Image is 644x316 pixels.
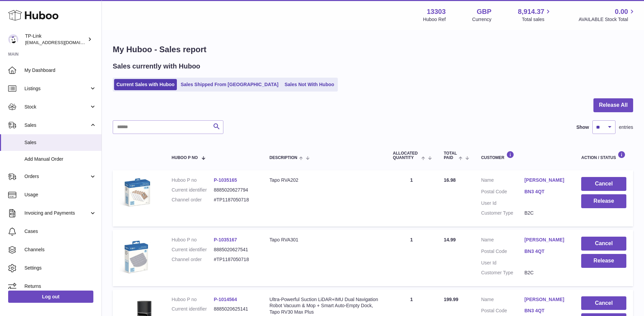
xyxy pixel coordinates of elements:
[444,297,458,302] span: 199.99
[24,246,96,253] span: Channels
[172,306,214,312] dt: Current identifier
[522,16,552,23] span: Total sales
[172,197,214,203] dt: Channel order
[172,256,214,263] dt: Channel order
[525,270,568,276] dd: B2C
[593,98,633,112] button: Release All
[270,237,380,243] div: Tapo RVA301
[172,296,214,303] dt: Huboo P no
[481,248,525,256] dt: Postal Code
[619,124,633,131] span: entries
[444,151,457,160] span: Total paid
[119,237,153,275] img: 1741107177.jpg
[525,189,568,195] a: BN3 4QT
[214,177,237,183] a: P-1035165
[24,104,89,110] span: Stock
[8,34,18,44] img: gaby.chen@tp-link.com
[581,254,626,268] button: Release
[581,177,626,191] button: Cancel
[525,296,568,303] a: [PERSON_NAME]
[581,151,626,160] div: Action / Status
[481,151,568,160] div: Customer
[119,177,153,208] img: 1741107077.jpg
[214,306,256,312] dd: 8885020625141
[113,62,200,71] h2: Sales currently with Huboo
[525,177,568,183] a: [PERSON_NAME]
[172,187,214,193] dt: Current identifier
[518,7,545,16] span: 8,914.37
[214,246,256,253] dd: 8885020627541
[481,270,525,276] dt: Customer Type
[24,156,96,162] span: Add Manual Order
[24,67,96,74] span: My Dashboard
[172,177,214,183] dt: Huboo P no
[24,265,96,271] span: Settings
[581,237,626,251] button: Cancel
[114,79,177,90] a: Current Sales with Huboo
[581,194,626,208] button: Release
[214,256,256,263] dd: #TP1187050718
[24,283,96,290] span: Returns
[24,228,96,235] span: Cases
[214,297,237,302] a: P-1014564
[481,296,525,304] dt: Name
[615,7,628,16] span: 0.00
[270,177,380,183] div: Tapo RVA202
[525,210,568,216] dd: B2C
[481,189,525,197] dt: Postal Code
[481,237,525,245] dt: Name
[8,291,93,303] a: Log out
[444,237,456,242] span: 14.99
[172,156,198,160] span: Huboo P no
[578,7,636,23] a: 0.00 AVAILABLE Stock Total
[214,187,256,193] dd: 8885020627794
[178,79,281,90] a: Sales Shipped From [GEOGRAPHIC_DATA]
[24,173,89,180] span: Orders
[25,40,100,45] span: [EMAIL_ADDRESS][DOMAIN_NAME]
[444,177,456,183] span: 16.98
[393,151,419,160] span: ALLOCATED Quantity
[24,122,89,129] span: Sales
[24,85,89,92] span: Listings
[270,156,297,160] span: Description
[24,139,96,146] span: Sales
[24,192,96,198] span: Usage
[386,230,437,286] td: 1
[386,170,437,226] td: 1
[481,210,525,216] dt: Customer Type
[481,260,525,266] dt: User Id
[214,237,237,242] a: P-1035167
[525,308,568,314] a: BN3 4QT
[214,197,256,203] dd: #TP1187050718
[282,79,336,90] a: Sales Not With Huboo
[172,237,214,243] dt: Huboo P no
[578,16,636,23] span: AVAILABLE Stock Total
[525,248,568,255] a: BN3 4QT
[518,7,552,23] a: 8,914.37 Total sales
[25,33,86,46] div: TP-Link
[270,296,380,316] div: Ultra-Powerful Suction LiDAR+IMU Dual Navigation Robot Vacuum & Mop + Smart Auto-Empty Dock, Tapo...
[113,44,633,55] h1: My Huboo - Sales report
[427,7,446,16] strong: 13303
[525,237,568,243] a: [PERSON_NAME]
[481,177,525,185] dt: Name
[172,246,214,253] dt: Current identifier
[423,16,446,23] div: Huboo Ref
[24,210,89,216] span: Invoicing and Payments
[472,16,492,23] div: Currency
[481,308,525,316] dt: Postal Code
[576,124,589,131] label: Show
[477,7,491,16] strong: GBP
[481,200,525,206] dt: User Id
[581,296,626,310] button: Cancel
